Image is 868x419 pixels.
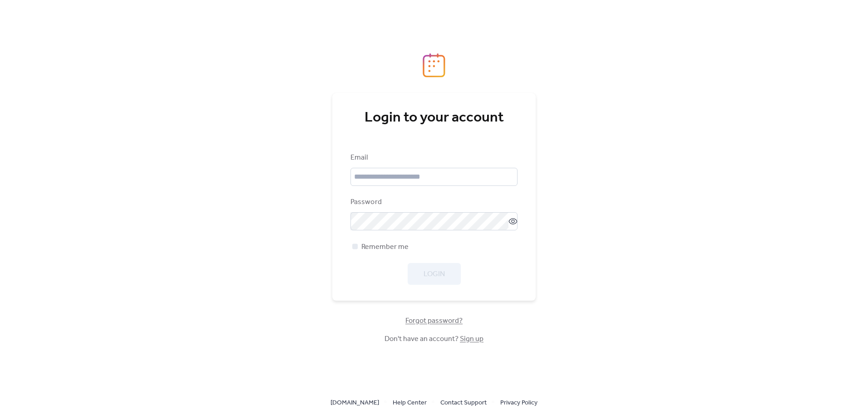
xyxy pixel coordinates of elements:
span: Don't have an account? [385,334,483,345]
div: Login to your account [350,109,518,127]
span: Help Center [393,398,427,409]
a: [DOMAIN_NAME] [330,397,379,408]
a: Help Center [393,397,427,408]
a: Privacy Policy [500,397,538,408]
a: Forgot password? [405,318,463,323]
span: Forgot password? [405,316,463,326]
img: logo [423,53,445,78]
span: [DOMAIN_NAME] [330,398,379,409]
span: Remember me [361,242,409,253]
a: Sign up [460,332,483,346]
div: Password [350,197,516,208]
span: Privacy Policy [500,398,538,409]
a: Contact Support [440,397,487,408]
span: Contact Support [440,398,487,409]
div: Email [350,152,516,163]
